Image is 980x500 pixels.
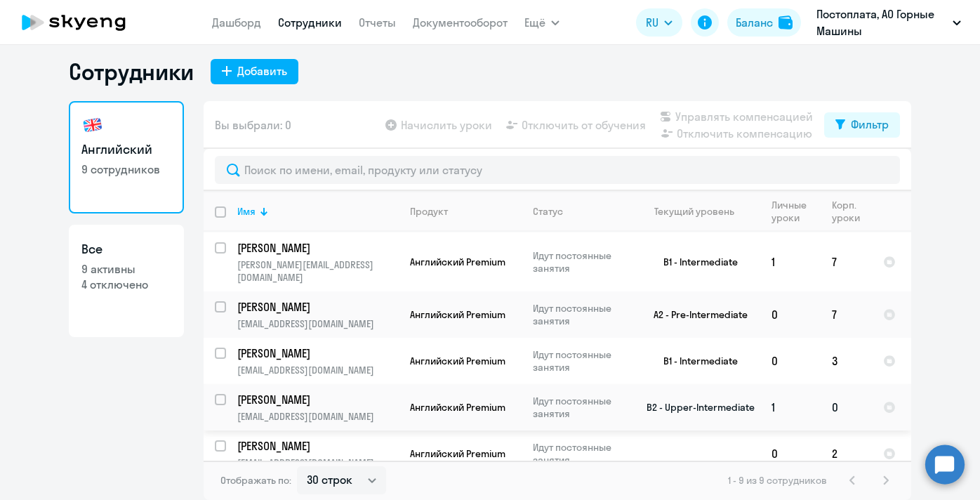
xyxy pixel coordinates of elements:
[816,6,947,39] p: Постоплата, АО Горные Машины
[728,474,827,487] span: 1 - 9 из 9 сотрудников
[533,205,629,218] div: Статус
[636,8,682,37] button: RU
[772,199,820,224] div: Личные уроки
[237,205,398,218] div: Имя
[760,430,821,477] td: 0
[81,162,171,177] p: 9 сотрудников
[410,401,505,414] span: Английский Premium
[237,258,398,284] p: [PERSON_NAME][EMAIL_ADDRESS][DOMAIN_NAME]
[212,15,261,29] a: Дашборд
[410,355,505,367] span: Английский Premium
[237,205,256,218] div: Имя
[237,346,396,361] p: [PERSON_NAME]
[237,410,398,423] p: [EMAIL_ADDRESS][DOMAIN_NAME]
[779,15,793,29] img: balance
[410,447,505,460] span: Английский Premium
[215,156,900,184] input: Поиск по имени, email, продукту или статусу
[524,8,559,37] button: Ещё
[410,205,448,218] div: Продукт
[237,317,398,330] p: [EMAIL_ADDRESS][DOMAIN_NAME]
[69,225,184,337] a: Все9 активны4 отключено
[630,338,760,384] td: B1 - Intermediate
[809,6,968,39] button: Постоплата, АО Горные Машины
[410,256,505,268] span: Английский Premium
[772,199,807,224] div: Личные уроки
[410,205,521,218] div: Продукт
[630,232,760,291] td: B1 - Intermediate
[533,249,629,275] p: Идут постоянные занятия
[760,291,821,338] td: 0
[237,364,398,376] p: [EMAIL_ADDRESS][DOMAIN_NAME]
[641,205,760,218] div: Текущий уровень
[237,392,396,407] p: [PERSON_NAME]
[220,474,291,487] span: Отображать по:
[278,15,342,29] a: Сотрудники
[760,232,821,291] td: 1
[215,117,291,133] span: Вы выбрали: 0
[237,438,396,454] p: [PERSON_NAME]
[630,384,760,430] td: B2 - Upper-Intermediate
[237,299,398,315] a: [PERSON_NAME]
[533,302,629,327] p: Идут постоянные занятия
[413,15,508,29] a: Документооборот
[81,240,171,258] h3: Все
[81,140,171,159] h3: Английский
[237,299,396,315] p: [PERSON_NAME]
[81,114,104,136] img: english
[410,308,505,321] span: Английский Premium
[237,63,287,79] div: Добавить
[69,58,194,86] h1: Сотрудники
[654,205,734,218] div: Текущий уровень
[727,8,801,37] button: Балансbalance
[237,346,398,361] a: [PERSON_NAME]
[533,441,629,466] p: Идут постоянные занятия
[760,384,821,430] td: 1
[646,14,658,31] span: RU
[81,277,171,292] p: 4 отключено
[524,14,545,31] span: Ещё
[736,14,773,31] div: Баланс
[237,456,398,469] p: [EMAIL_ADDRESS][DOMAIN_NAME]
[821,232,872,291] td: 7
[359,15,396,29] a: Отчеты
[760,338,821,384] td: 0
[821,291,872,338] td: 7
[533,395,629,420] p: Идут постоянные занятия
[821,384,872,430] td: 0
[237,240,398,256] a: [PERSON_NAME]
[237,392,398,407] a: [PERSON_NAME]
[81,261,171,277] p: 9 активны
[237,438,398,454] a: [PERSON_NAME]
[824,112,900,138] button: Фильтр
[821,430,872,477] td: 2
[533,205,563,218] div: Статус
[851,116,889,133] div: Фильтр
[630,291,760,338] td: A2 - Pre-Intermediate
[821,338,872,384] td: 3
[832,199,860,224] div: Корп. уроки
[211,59,298,84] button: Добавить
[832,199,871,224] div: Корп. уроки
[533,348,629,374] p: Идут постоянные занятия
[69,101,184,213] a: Английский9 сотрудников
[237,240,396,256] p: [PERSON_NAME]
